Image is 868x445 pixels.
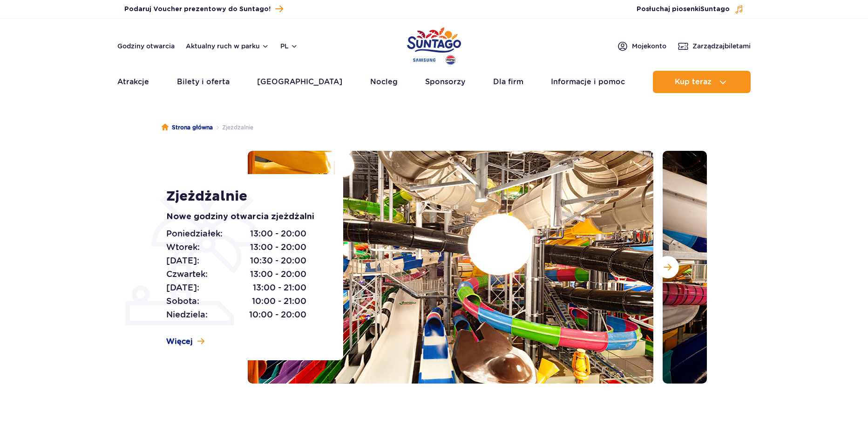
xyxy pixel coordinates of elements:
a: Atrakcje [117,71,149,93]
span: 10:00 - 20:00 [249,308,306,321]
a: Nocleg [370,71,398,93]
span: 13:00 - 20:00 [250,241,306,254]
span: Suntago [700,6,730,13]
span: Kup teraz [675,78,712,86]
span: Moje konto [632,41,666,51]
button: Następny slajd [657,256,679,278]
span: [DATE]: [166,254,199,267]
a: Park of Poland [407,23,461,66]
a: Godziny otwarcia [117,41,175,51]
span: [DATE]: [166,281,199,294]
span: Poniedziałek: [166,227,223,240]
span: 10:00 - 21:00 [252,295,306,308]
a: Informacje i pomoc [551,71,625,93]
span: 13:00 - 20:00 [250,268,306,281]
span: Niedziela: [166,308,208,321]
a: Dla firm [493,71,523,93]
a: Zarządzajbiletami [678,40,751,52]
span: 10:30 - 20:00 [250,254,306,267]
a: Bilety i oferta [177,71,230,93]
span: Zarządzaj biletami [692,41,751,51]
a: Podaruj Voucher prezentowy do Suntago! [124,3,283,15]
span: Sobota: [166,295,199,308]
button: pl [280,41,298,51]
h1: Zjeżdżalnie [166,188,322,205]
span: Czwartek: [166,268,208,281]
li: Zjeżdżalnie [213,123,253,132]
span: Wtorek: [166,241,200,254]
span: Podaruj Voucher prezentowy do Suntago! [124,5,271,14]
p: Nowe godziny otwarcia zjeżdżalni [166,210,322,223]
button: Aktualny ruch w parku [186,42,269,50]
a: Strona główna [162,123,213,132]
a: [GEOGRAPHIC_DATA] [257,71,342,93]
span: 13:00 - 21:00 [253,281,306,294]
span: Posłuchaj piosenki [637,5,730,14]
span: 13:00 - 20:00 [250,227,306,240]
button: Kup teraz [653,71,751,93]
a: Więcej [166,337,204,347]
a: Mojekonto [617,40,666,52]
span: Więcej [166,337,193,347]
button: Posłuchaj piosenkiSuntago [637,5,744,14]
a: Sponsorzy [425,71,465,93]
